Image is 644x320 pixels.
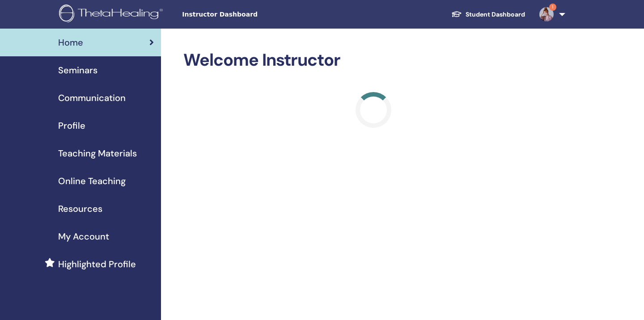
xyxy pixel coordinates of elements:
span: Resources [58,202,102,215]
h2: Welcome Instructor [183,50,563,71]
span: My Account [58,230,109,243]
a: Student Dashboard [444,6,532,23]
span: Teaching Materials [58,147,137,160]
span: Seminars [58,63,97,77]
span: 1 [549,4,556,11]
span: Profile [58,119,85,132]
img: default.jpg [539,7,554,21]
img: logo.png [59,4,166,25]
span: Instructor Dashboard [182,10,316,19]
img: graduation-cap-white.svg [451,10,462,18]
span: Online Teaching [58,174,126,188]
span: Communication [58,91,126,105]
span: Highlighted Profile [58,257,136,271]
span: Home [58,36,83,49]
